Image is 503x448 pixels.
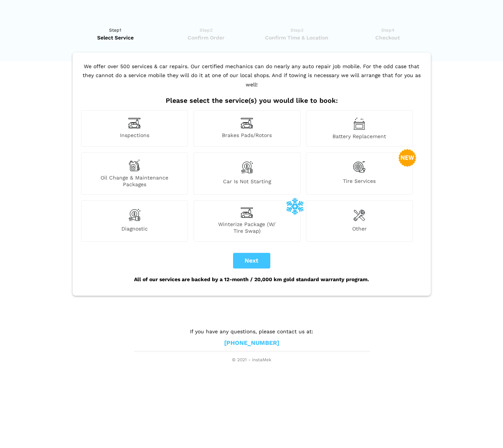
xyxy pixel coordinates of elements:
span: Confirm Time & Location [254,34,340,41]
span: © 2021 - instaMek [134,357,369,363]
span: Inspections [82,132,188,140]
span: Brakes Pads/Rotors [194,132,300,140]
div: All of our services are backed by a 12-month / 20,000 km gold standard warranty program. [79,269,424,290]
a: Step1 [73,26,159,41]
span: Checkout [345,34,431,41]
span: Other [306,225,413,234]
a: Step2 [163,26,249,41]
span: Diagnostic [82,225,188,234]
span: Winterize Package (W/ Tire Swap) [194,221,300,234]
span: Tire Services [306,178,413,188]
img: new-badge-2-48.png [398,149,416,167]
span: Select Service [73,34,159,41]
a: Step3 [254,26,340,41]
h2: Please select the service(s) you would like to book: [79,96,424,105]
a: Step4 [345,26,431,41]
span: Oil Change & Maintenance Packages [82,174,188,188]
span: Battery Replacement [306,133,413,140]
a: [PHONE_NUMBER] [224,339,279,347]
p: If you have any questions, please contact us at: [134,327,369,336]
button: Next [233,253,270,269]
span: Confirm Order [163,34,249,41]
span: Car is not starting [194,178,300,188]
p: We offer over 500 services & car repairs. Our certified mechanics can do nearly any auto repair j... [79,62,424,97]
img: winterize-icon_1.png [286,197,304,215]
